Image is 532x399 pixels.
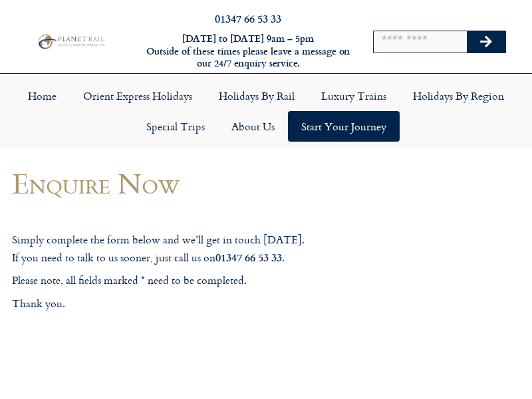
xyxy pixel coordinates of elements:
p: Simply complete the form below and we’ll get in touch [DATE]. If you need to talk to us sooner, j... [12,231,347,266]
a: Home [15,80,70,111]
a: Holidays by Rail [205,80,308,111]
a: Luxury Trains [308,80,400,111]
p: Please note, all fields marked * need to be completed. [12,272,347,289]
a: Holidays by Region [400,80,517,111]
a: About Us [218,111,288,142]
a: 01347 66 53 33 [215,11,281,26]
img: Planet Rail Train Holidays Logo [35,33,106,50]
nav: Menu [7,80,525,142]
h1: Enquire Now [12,168,347,199]
strong: 01347 66 53 33 [215,249,282,265]
a: Start your Journey [288,111,400,142]
p: Thank you. [12,295,347,313]
a: Special Trips [133,111,218,142]
button: Search [467,31,505,53]
h6: [DATE] to [DATE] 9am – 5pm Outside of these times please leave a message on our 24/7 enquiry serv... [145,33,351,70]
a: Orient Express Holidays [70,80,205,111]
